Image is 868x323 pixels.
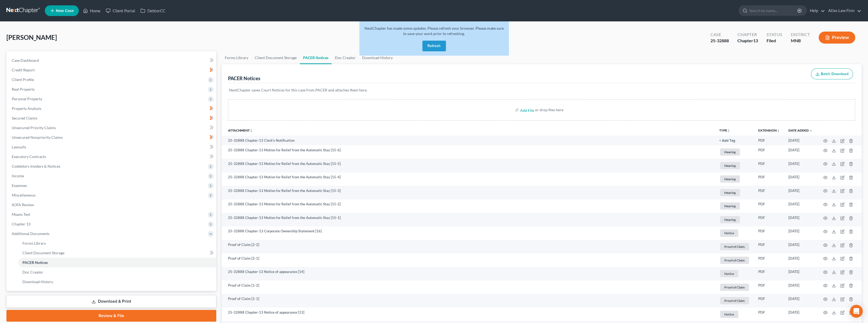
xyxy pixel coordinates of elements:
a: Hearing [719,161,750,170]
p: NextChapter saves Court Notices for this case from PACER and attaches them here. [229,87,854,93]
td: Proof of Claim [1-1] [222,294,715,307]
td: [DATE] [784,226,817,240]
span: Credit Report [12,68,35,72]
i: unfold_more [727,129,730,132]
a: PACER Notices [18,258,216,267]
td: [DATE] [784,267,817,280]
td: PDF [754,280,784,294]
span: Lawsuits [12,145,26,149]
a: Attachmentunfold_more [228,128,253,132]
button: TYPEunfold_more [719,129,730,132]
span: Chapter 13 [12,222,30,226]
td: 25-32888 Chapter-13 Motion for Relief from the Automatic Stay [15-6] [222,145,715,159]
input: Search by name... [749,6,798,16]
td: PDF [754,145,784,159]
a: Hearing [719,148,750,156]
span: Personal Property [12,97,42,101]
td: [DATE] [784,145,817,159]
button: Refresh [422,41,446,51]
td: [DATE] [784,240,817,253]
span: Property Analysis [12,106,41,111]
button: Preview [819,32,855,44]
span: Miscellaneous [12,193,36,197]
td: PDF [754,294,784,307]
div: PACER Notices [228,75,260,82]
td: 25-32888 Chapter-13 Motion for Relief from the Automatic Stay [15-2] [222,199,715,213]
div: Chapter [737,38,758,44]
a: Notice [719,229,750,237]
a: Notice [719,269,750,278]
span: Codebtors Insiders & Notices [12,164,60,168]
span: Notice [720,229,738,237]
span: 13 [753,38,758,43]
td: [DATE] [784,294,817,307]
span: NextChapter has made some updates. Please refresh your browser. Please make sure to save your wor... [364,26,504,36]
div: Open Intercom Messenger [850,305,863,318]
a: Hearing [719,202,750,210]
span: Additional Documents [12,231,49,236]
span: Hearing [720,162,740,169]
td: [DATE] [784,172,817,186]
a: Download History [18,277,216,287]
a: + Add Tag [719,138,750,143]
a: Lawsuits [7,142,216,152]
td: 25-32888 Chapter-13 Corporate Ownership Statement [16] [222,226,715,240]
a: Unsecured Priority Claims [7,123,216,133]
span: Notice [720,270,738,277]
span: Notice [720,311,738,318]
a: PACER Notices [300,51,332,64]
a: Property Analysis [7,104,216,113]
td: 25-32888 Chapter-13 Motion for Relief from the Automatic Stay [15-1] [222,213,715,226]
td: PDF [754,172,784,186]
span: New Case [56,9,74,13]
td: PDF [754,267,784,280]
td: PDF [754,159,784,172]
div: MNB [791,38,810,44]
td: [DATE] [784,159,817,172]
a: Atlas Law Firm [826,6,861,16]
span: Proof of Claim [720,257,749,264]
button: Batch Download [811,68,853,80]
td: PDF [754,213,784,226]
span: Hearing [720,202,740,210]
span: Proof of Claim [720,284,749,291]
span: Hearing [720,189,740,196]
div: Case [710,32,729,38]
td: 25-32888 Chapter-13 Motion for Relief from the Automatic Stay [15-3] [222,186,715,199]
i: unfold_more [250,129,253,132]
a: Doc Creator [332,51,359,64]
div: Chapter [737,32,758,38]
span: Executory Contracts [12,154,46,159]
a: Forms Library [222,51,252,64]
td: PDF [754,186,784,199]
td: [DATE] [784,186,817,199]
span: Hearing [720,216,740,223]
td: Proof of Claim [2-2] [222,240,715,253]
td: [DATE] [784,280,817,294]
span: Unsecured Nonpriority Claims [12,135,63,140]
td: PDF [754,307,784,321]
a: Download & Print [6,295,216,308]
span: Client Profile [12,77,34,82]
td: [DATE] [784,213,817,226]
a: Proof of Claim [719,256,750,265]
a: Client Document Storage [252,51,300,64]
span: Proof of Claim [720,297,749,304]
span: Client Document Storage [22,251,64,255]
td: Proof of Claim [1-2] [222,280,715,294]
i: expand_more [809,129,812,132]
span: Case Dashboard [12,58,39,63]
td: [DATE] [784,253,817,267]
a: Case Dashboard [7,56,216,65]
div: or drop files here [535,107,563,113]
a: Executory Contracts [7,152,216,161]
a: DebtorCC [138,6,168,16]
a: Unsecured Nonpriority Claims [7,133,216,142]
span: Real Property [12,87,35,91]
span: Hearing [720,175,740,183]
span: Download History [22,279,53,284]
div: 25-32888 [710,38,729,44]
td: PDF [754,199,784,213]
div: Status [767,32,782,38]
span: Batch Download [821,72,849,76]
